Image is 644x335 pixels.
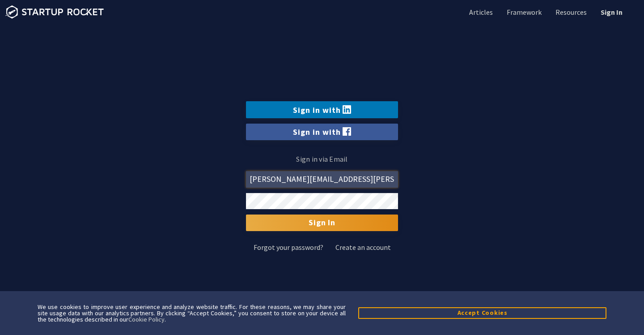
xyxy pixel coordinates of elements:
[246,215,398,231] input: Sign In
[246,153,398,166] p: Sign in via Email
[254,244,323,251] a: Forgot your password?
[38,304,346,322] div: We use cookies to improve user experience and analyze website traffic. For these reasons, we may ...
[128,315,165,323] a: Cookie Policy
[554,7,587,17] a: Resources
[246,124,398,140] a: Sign in with
[246,101,398,118] a: Sign in with
[505,7,542,17] a: Framework
[599,7,623,17] a: Sign In
[358,307,606,318] button: Accept Cookies
[467,7,493,17] a: Articles
[335,244,391,251] a: Create an account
